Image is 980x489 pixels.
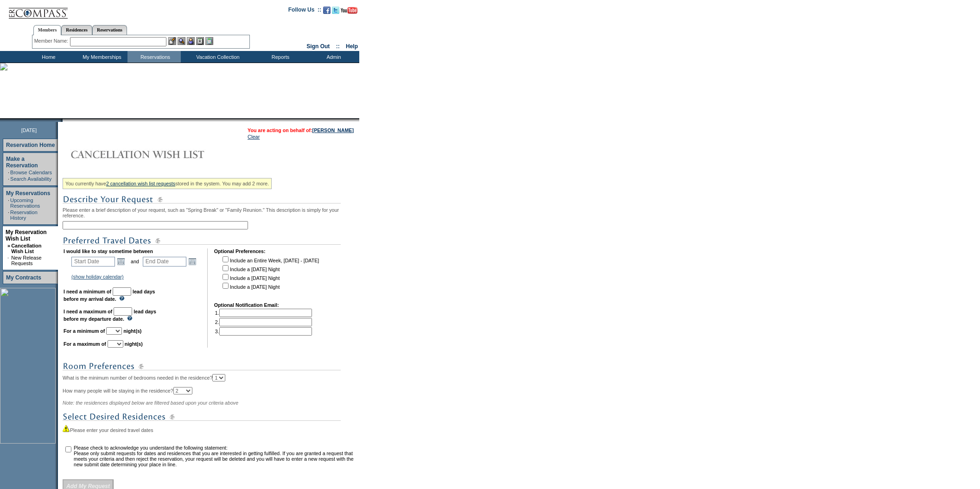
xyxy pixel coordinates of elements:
[74,51,127,63] td: My Memberships
[288,6,321,17] td: Follow Us ::
[215,318,312,326] td: 2.
[63,425,70,432] img: icon_alert2.gif
[10,176,51,182] a: Search Availability
[63,145,248,164] img: Cancellation Wish List
[64,309,112,314] b: I need a maximum of
[181,51,253,63] td: Vacation Collection
[306,43,330,50] a: Sign Out
[11,255,41,266] a: New Release Requests
[64,248,153,254] b: I would like to stay sometime between
[312,127,354,133] a: [PERSON_NAME]
[196,37,204,45] img: Reservations
[323,9,331,15] a: Become our fan on Facebook
[143,257,186,267] input: Date format: M/D/Y. Shortcut keys: [T] for Today. [UP] or [.] for Next Day. [DOWN] or [,] for Pre...
[33,25,62,35] a: Members
[332,9,339,15] a: Follow us on Twitter
[10,197,40,209] a: Upcoming Reservations
[6,274,41,281] a: My Contracts
[63,178,272,189] div: You currently have stored in the system. You may add 2 more.
[178,37,185,45] img: View
[6,229,47,242] a: My Reservation Wish List
[336,43,340,50] span: ::
[71,257,115,267] input: Date format: M/D/Y. Shortcut keys: [T] for Today. [UP] or [.] for Next Day. [DOWN] or [,] for Pre...
[127,51,181,63] td: Reservations
[123,328,141,334] b: night(s)
[21,127,37,133] span: [DATE]
[64,341,106,347] b: For a maximum of
[8,176,9,182] td: ·
[64,328,105,334] b: For a minimum of
[8,210,9,221] td: ·
[10,170,52,175] a: Browse Calendars
[63,118,64,122] img: blank.gif
[63,425,357,433] div: Please enter your desired travel dates
[187,256,197,267] a: Open the calendar popup.
[6,142,55,148] a: Reservation Home
[11,243,41,254] a: Cancellation Wish List
[119,296,125,301] img: questionMark_lightBlue.gif
[332,6,339,14] img: Follow us on Twitter
[6,190,50,197] a: My Reservations
[306,51,359,63] td: Admin
[71,274,124,279] a: (show holiday calendar)
[323,6,331,14] img: Become our fan on Facebook
[341,7,357,14] img: Subscribe to our YouTube Channel
[221,255,319,296] td: Include an Entire Week, [DATE] - [DATE] Include a [DATE] Night Include a [DATE] Night Include a [...
[125,341,143,347] b: night(s)
[253,51,306,63] td: Reports
[63,361,341,372] img: subTtlRoomPreferences.gif
[214,302,279,308] b: Optional Notification Email:
[92,25,127,35] a: Reservations
[127,316,133,321] img: questionMark_lightBlue.gif
[59,118,63,122] img: promoShadowLeftCorner.gif
[116,256,126,267] a: Open the calendar popup.
[8,197,9,209] td: ·
[205,37,213,45] img: b_calculator.gif
[106,181,175,186] a: 2 cancellation wish list requests
[341,9,357,15] a: Subscribe to our YouTube Channel
[187,37,195,45] img: Impersonate
[168,37,176,45] img: b_edit.gif
[6,156,38,169] a: Make a Reservation
[61,25,92,35] a: Residences
[248,127,354,133] span: You are acting on behalf of:
[214,248,266,254] b: Optional Preferences:
[129,255,140,268] td: and
[346,43,358,50] a: Help
[64,289,155,302] b: lead days before my arrival date.
[64,289,111,294] b: I need a minimum of
[8,170,9,175] td: ·
[21,51,74,63] td: Home
[74,445,356,467] td: Please check to acknowledge you understand the following statement: Please only submit requests f...
[215,327,312,336] td: 3.
[7,243,10,248] b: »
[215,309,312,317] td: 1.
[248,134,260,140] a: Clear
[10,210,38,221] a: Reservation History
[34,37,70,45] div: Member Name:
[63,400,238,406] span: Note: the residences displayed below are filtered based upon your criteria above
[64,309,156,322] b: lead days before my departure date.
[7,255,10,266] td: ·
